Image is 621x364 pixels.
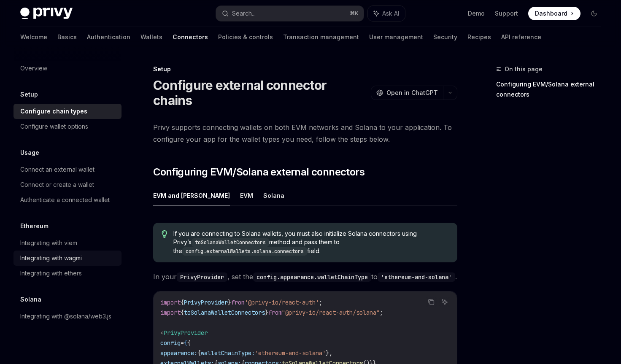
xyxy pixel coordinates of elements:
code: 'ethereum-and-solana' [378,272,455,282]
button: Open in ChatGPT [371,86,443,100]
button: Solana [263,186,284,205]
div: Connect an external wallet [20,164,94,175]
span: = [181,339,184,347]
div: Configure chain types [20,106,87,116]
div: Search... [232,8,256,19]
a: Integrating with @solana/web3.js [13,309,121,324]
button: Copy the contents from the code block [426,297,437,307]
span: import [160,299,181,306]
code: toSolanaWalletConnectors [192,238,269,247]
span: { [181,309,184,316]
svg: Tip [162,230,167,238]
button: Toggle dark mode [587,7,601,20]
span: If you are connecting to Solana wallets, you must also initialize Solana connectors using Privy’s... [173,229,449,256]
span: In your , set the to . [153,271,457,283]
button: EVM [240,186,253,205]
a: Connect an external wallet [13,162,121,177]
h5: Ethereum [20,221,49,231]
a: Transaction management [283,27,359,47]
span: }, [326,349,332,357]
a: Configure wallet options [13,119,121,134]
span: ; [380,309,383,316]
a: Recipes [467,27,491,47]
a: Security [433,27,457,47]
span: Ask AI [382,9,399,18]
span: Configuring EVM/Solana external connectors [153,165,364,179]
span: '@privy-io/react-auth' [245,299,319,306]
button: Ask AI [439,297,450,307]
a: Connect or create a wallet [13,177,121,192]
div: Integrating with wagmi [20,253,82,263]
a: Wallets [140,27,162,47]
a: Policies & controls [218,27,273,47]
span: toSolanaWalletConnectors [184,309,265,316]
code: config.externalWallets.solana.connectors [182,247,307,256]
span: from [268,309,282,316]
a: Authentication [87,27,130,47]
a: Basics [57,27,77,47]
span: PrivyProvider [164,329,208,337]
a: Authenticate a connected wallet [13,192,121,208]
a: Support [495,9,518,18]
span: < [160,329,164,337]
code: PrivyProvider [177,272,227,282]
div: Integrating with ethers [20,268,82,278]
button: Ask AI [368,6,405,21]
span: walletChainType: [201,349,255,357]
span: { [187,339,191,347]
span: { [197,349,201,357]
a: Dashboard [528,7,580,20]
a: Configuring EVM/Solana external connectors [496,78,607,101]
h5: Solana [20,294,41,305]
span: } [265,309,268,316]
button: Search...⌘K [216,6,364,21]
a: Integrating with viem [13,235,121,251]
span: ; [319,299,322,306]
a: Integrating with ethers [13,266,121,281]
span: On this page [505,64,543,74]
span: Privy supports connecting wallets on both EVM networks and Solana to your application. To configu... [153,121,457,145]
span: "@privy-io/react-auth/solana" [282,309,380,316]
a: Overview [13,61,121,76]
span: 'ethereum-and-solana' [255,349,326,357]
span: { [184,339,187,347]
a: Welcome [20,27,47,47]
span: import [160,309,181,316]
button: EVM and [PERSON_NAME] [153,186,230,205]
h5: Setup [20,89,38,100]
div: Integrating with @solana/web3.js [20,311,111,321]
span: Dashboard [535,9,567,18]
span: from [231,299,245,306]
a: User management [369,27,423,47]
span: } [228,299,231,306]
code: config.appearance.walletChainType [253,272,371,282]
span: Open in ChatGPT [386,89,438,97]
div: Authenticate a connected wallet [20,195,110,205]
span: ⌘ K [350,10,359,17]
h5: Usage [20,148,39,158]
a: Integrating with wagmi [13,251,121,266]
span: { [181,299,184,306]
a: API reference [501,27,541,47]
a: Configure chain types [13,104,121,119]
div: Setup [153,65,457,73]
div: Configure wallet options [20,121,88,132]
span: PrivyProvider [184,299,228,306]
div: Connect or create a wallet [20,180,94,190]
h1: Configure external connector chains [153,78,367,108]
a: Connectors [173,27,208,47]
img: dark logo [20,8,73,19]
a: Demo [468,9,485,18]
span: config [160,339,181,347]
span: appearance: [160,349,197,357]
div: Overview [20,63,47,73]
div: Integrating with viem [20,238,77,248]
